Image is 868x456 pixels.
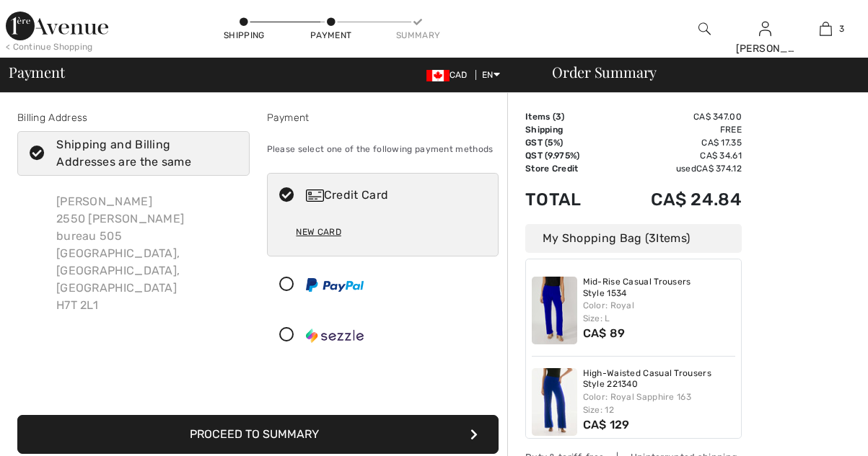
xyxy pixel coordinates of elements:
a: High-Waisted Casual Trousers Style 221340 [583,368,736,390]
div: Billing Address [17,110,250,125]
span: CAD [426,70,473,80]
td: CA$ 347.00 [608,110,742,123]
td: CA$ 34.61 [608,149,742,162]
img: Credit Card [306,189,324,202]
div: [PERSON_NAME] [736,41,795,56]
img: search the website [698,20,711,37]
div: Color: Royal Sapphire 163 Size: 12 [583,390,736,416]
div: Please select one of the following payment methods [267,131,499,167]
div: Shipping [222,29,266,42]
img: Canadian Dollar [426,70,450,81]
a: Mid-Rise Casual Trousers Style 1534 [583,277,736,299]
span: CA$ 89 [583,326,626,340]
img: Mid-Rise Casual Trousers Style 1534 [532,277,577,344]
td: CA$ 24.84 [608,175,742,224]
div: Payment [310,29,353,42]
div: [PERSON_NAME] 2550 [PERSON_NAME] bureau 505 [GEOGRAPHIC_DATA], [GEOGRAPHIC_DATA], [GEOGRAPHIC_DAT... [45,182,250,326]
img: Sezzle [306,328,364,343]
span: CA$ 374.12 [696,164,742,174]
td: Free [608,123,742,136]
div: Color: Royal Size: L [583,299,736,325]
div: Order Summary [535,65,859,79]
span: Payment [9,65,64,79]
div: Summary [396,29,439,42]
td: GST (5%) [525,136,608,149]
div: New Card [296,220,341,244]
a: Sign In [759,22,771,35]
td: Store Credit [525,162,608,175]
td: Shipping [525,123,608,136]
td: QST (9.975%) [525,149,608,162]
span: EN [482,70,500,80]
td: Total [525,175,608,224]
span: CA$ 129 [583,418,630,432]
img: My Info [759,20,771,37]
button: Proceed to Summary [17,415,499,454]
td: Items ( ) [525,110,608,123]
img: High-Waisted Casual Trousers Style 221340 [532,368,577,436]
img: My Bag [820,20,832,37]
a: 3 [797,20,856,37]
span: 3 [556,112,561,122]
span: 3 [649,231,656,245]
div: Payment [267,110,499,125]
img: 1ère Avenue [6,12,108,40]
img: PayPal [306,278,364,292]
td: CA$ 17.35 [608,136,742,149]
td: used [608,162,742,175]
div: < Continue Shopping [6,40,93,53]
div: Shipping and Billing Addresses are the same [56,136,227,171]
div: Credit Card [306,187,488,204]
div: My Shopping Bag ( Items) [525,224,742,253]
span: 3 [839,22,844,35]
